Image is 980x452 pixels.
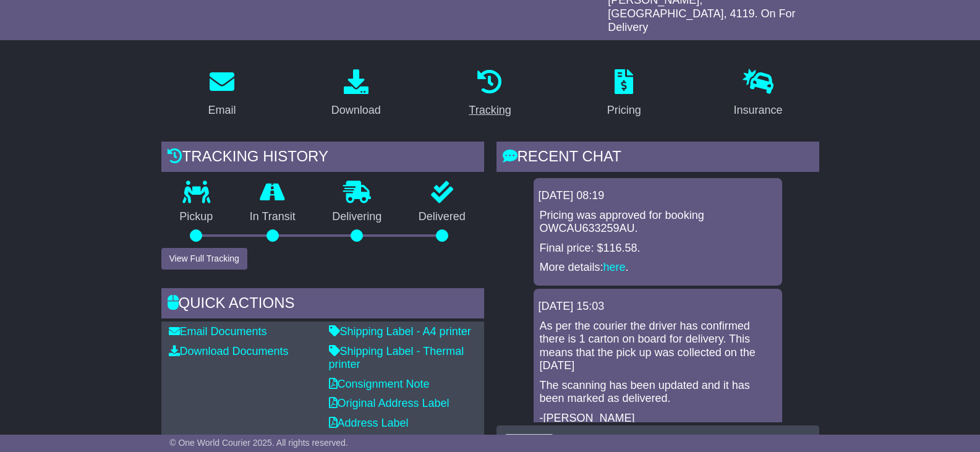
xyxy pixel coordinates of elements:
a: Pricing [599,65,649,123]
a: Download [323,65,389,123]
a: Address Label [329,417,409,429]
a: Insurance [726,65,791,123]
div: Insurance [734,102,783,119]
button: View Full Tracking [161,248,247,270]
a: Original Address Label [329,397,450,409]
div: [DATE] 08:19 [539,189,777,203]
a: Tracking [461,65,519,123]
p: Delivering [314,210,401,224]
p: In Transit [231,210,314,224]
div: Pricing [607,102,641,119]
p: The scanning has been updated and it has been marked as delivered. [540,379,776,406]
a: Shipping Label - Thermal printer [329,345,464,371]
p: Delivered [400,210,484,224]
div: Tracking history [161,142,484,175]
a: Shipping Label - A4 printer [329,325,471,338]
p: Final price: $116.58. [540,242,776,255]
a: here [603,261,626,273]
span: © One World Courier 2025. All rights reserved. [169,438,348,448]
div: Email [208,102,236,119]
a: Consignment Note [329,378,430,390]
p: As per the courier the driver has confirmed there is 1 carton on board for delivery. This means t... [540,320,776,373]
a: Download Documents [169,345,289,357]
p: Pickup [161,210,232,224]
p: Pricing was approved for booking OWCAU633259AU. [540,209,776,236]
div: RECENT CHAT [496,142,819,175]
div: Tracking [469,102,511,119]
div: [DATE] 15:03 [539,300,777,313]
p: More details: . [540,261,776,275]
div: Quick Actions [161,288,484,322]
div: Download [331,102,381,119]
a: Email [200,65,244,123]
p: -[PERSON_NAME] [540,412,776,425]
a: Email Documents [169,325,267,338]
